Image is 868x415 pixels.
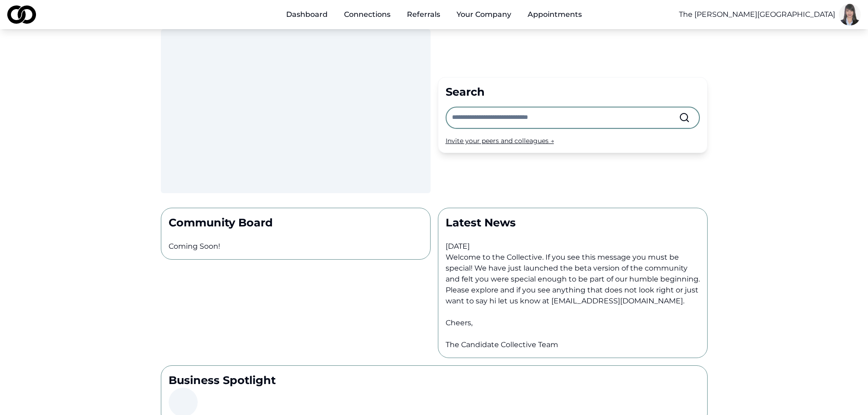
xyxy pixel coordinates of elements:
a: Connections [337,5,398,24]
a: Dashboard [279,5,335,24]
button: Your Company [449,5,519,24]
div: Invite your peers and colleagues → [446,136,700,145]
div: Search [446,85,700,99]
a: Appointments [520,5,589,24]
img: logo [7,5,36,24]
nav: Main [279,5,589,24]
p: [DATE] Welcome to the Collective. If you see this message you must be special! We have just launc... [446,230,700,350]
img: 51457996-7adf-4995-be40-a9f8ac946256-Picture1-profile_picture.jpg [839,4,861,26]
p: Community Board [169,215,423,230]
p: Business Spotlight [169,373,700,388]
a: Referrals [400,5,447,24]
p: Latest News [446,215,700,230]
button: The [PERSON_NAME][GEOGRAPHIC_DATA] [679,9,835,20]
p: Coming Soon! [169,241,423,252]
